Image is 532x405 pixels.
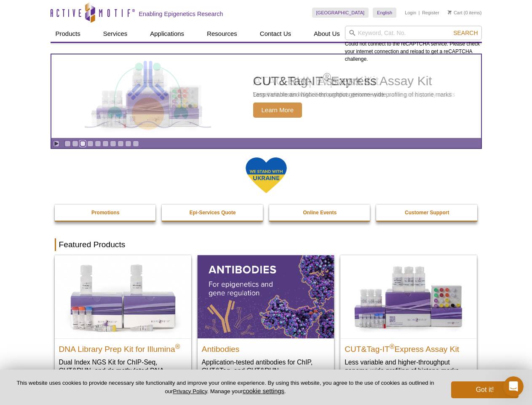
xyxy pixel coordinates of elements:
strong: Customer Support [405,210,449,216]
li: (0 items) [448,8,482,18]
strong: Epi-Services Quote [190,210,236,216]
a: Applications [145,26,189,42]
a: Go to slide 7 [110,140,116,147]
span: Search [453,30,478,36]
a: All Antibodies Antibodies Application-tested antibodies for ChIP, CUT&Tag, and CUT&RUN. [198,255,334,383]
a: About Us [309,26,345,42]
img: CUT&Tag-IT® Express Assay Kit [340,255,477,338]
a: Services [98,26,133,42]
a: Epi-Services Quote [162,205,264,221]
p: This website uses cookies to provide necessary site functionality and improve your online experie... [13,379,437,395]
a: Resources [202,26,242,42]
li: | [419,8,420,18]
a: English [373,8,396,18]
a: Products [51,26,86,42]
a: Go to slide 8 [118,140,124,147]
h2: DNA Library Prep Kit for Illumina [59,341,187,354]
a: Go to slide 1 [64,140,71,147]
strong: Online Events [303,210,337,216]
a: DNA Library Prep Kit for Illumina DNA Library Prep Kit for Illumina® Dual Index NGS Kit for ChIP-... [55,255,191,391]
a: Online Events [269,205,371,221]
img: DNA Library Prep Kit for Illumina [55,255,191,338]
a: Toggle autoplay [53,140,59,147]
a: Go to slide 5 [95,140,101,147]
img: All Antibodies [198,255,334,338]
a: Privacy Policy [173,388,207,394]
h2: Featured Products [55,238,478,251]
input: Keyword, Cat. No. [345,26,482,40]
button: Got it! [451,381,519,398]
button: cookie settings [243,387,284,394]
h2: Antibodies [202,341,330,354]
a: Go to slide 3 [80,140,86,147]
a: Go to slide 10 [133,140,139,147]
img: Your Cart [448,10,452,14]
div: Could not connect to the reCAPTCHA service. Please check your internet connection and reload to g... [345,26,482,63]
a: Customer Support [376,205,478,221]
a: Promotions [55,205,157,221]
a: Go to slide 6 [102,140,109,147]
sup: ® [175,343,180,350]
strong: Promotions [91,210,120,216]
h2: CUT&Tag-IT Express Assay Kit [345,341,473,354]
h2: Enabling Epigenetics Research [139,10,223,18]
a: Go to slide 9 [125,140,131,147]
p: Dual Index NGS Kit for ChIP-Seq, CUT&RUN, and ds methylated DNA assays. [59,358,187,383]
button: Search [451,29,480,37]
a: [GEOGRAPHIC_DATA] [312,8,369,18]
a: Register [422,10,439,16]
p: Less variable and higher-throughput genome-wide profiling of histone marks​. [345,358,473,375]
a: Cart [448,10,462,16]
a: CUT&Tag-IT® Express Assay Kit CUT&Tag-IT®Express Assay Kit Less variable and higher-throughput ge... [340,255,477,383]
p: Application-tested antibodies for ChIP, CUT&Tag, and CUT&RUN. [202,358,330,375]
a: Go to slide 2 [72,140,78,147]
a: Contact Us [255,26,296,42]
a: Login [405,10,416,16]
img: We Stand With Ukraine [245,157,287,194]
a: Go to slide 4 [87,140,94,147]
sup: ® [390,343,395,350]
iframe: Intercom live chat [503,376,524,397]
